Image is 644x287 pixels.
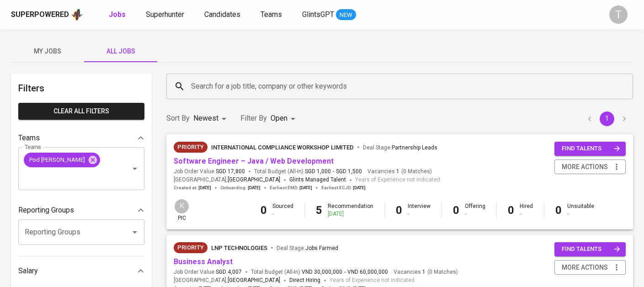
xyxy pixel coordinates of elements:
[289,176,346,183] span: Glints Managed Talent
[554,242,626,256] button: find talents
[421,268,426,276] span: 1
[220,185,261,191] span: Onboarding :
[562,143,620,154] span: find talents
[363,144,437,151] span: Deal Stage :
[174,243,208,252] span: Priority
[554,142,626,156] button: find talents
[408,202,431,218] div: Interview
[408,210,431,218] div: -
[174,168,245,175] span: Job Order Value
[316,204,322,217] b: 5
[302,9,356,21] a: GlintsGPT NEW
[174,268,242,276] span: Job Order Value
[392,144,437,151] span: Partnership Leads
[328,210,373,218] div: [DATE]
[394,268,458,276] span: Vacancies ( 0 Matches )
[272,202,293,218] div: Sourced
[128,162,141,175] button: Open
[396,204,402,217] b: 0
[395,168,399,175] span: 1
[174,157,334,165] a: Software Engineer – Java / Web Development
[71,8,83,21] img: app logo
[90,46,152,57] span: All Jobs
[26,106,137,117] span: Clear All filters
[305,245,338,251] span: Jobs Farmed
[198,185,211,191] span: [DATE]
[600,112,614,126] button: page 1
[302,10,334,19] span: GlintsGPT
[18,201,144,219] div: Reporting Groups
[174,242,208,253] div: New Job received from Demand Team
[355,175,442,185] span: Years of Experience not indicated.
[270,185,312,191] span: Earliest EMD :
[562,262,608,273] span: more actions
[193,110,229,127] div: Newest
[216,268,242,276] span: SGD 4,007
[228,175,280,185] span: [GEOGRAPHIC_DATA]
[18,266,38,276] p: Salary
[174,198,190,214] div: K
[254,168,362,175] span: Total Budget (All-In)
[261,204,267,217] b: 0
[193,113,218,124] p: Newest
[174,142,208,153] div: New Job received from Demand Team
[174,257,233,266] a: Business Analyst
[289,277,320,283] span: Direct Hiring
[367,168,432,175] span: Vacancies ( 0 Matches )
[520,210,533,218] div: -
[520,202,533,218] div: Hired
[166,113,190,124] p: Sort By
[204,9,242,21] a: Candidates
[554,159,626,175] button: more actions
[321,185,366,191] span: Earliest ECJD :
[302,268,342,276] span: VND 30,000,000
[261,10,282,19] span: Teams
[211,244,267,251] span: LNP Technologies
[330,276,416,285] span: Years of Experience not indicated.
[18,262,144,280] div: Salary
[211,144,354,151] span: International Compliance Workshop Limited
[305,168,331,175] span: SGD 1,000
[109,10,126,19] b: Jobs
[174,175,280,185] span: [GEOGRAPHIC_DATA] ,
[251,268,388,276] span: Total Budget (All-In)
[299,185,312,191] span: [DATE]
[128,226,141,239] button: Open
[261,9,284,21] a: Teams
[174,276,280,285] span: [GEOGRAPHIC_DATA] ,
[228,276,280,285] span: [GEOGRAPHIC_DATA]
[240,113,267,124] p: Filter By
[109,9,128,21] a: Jobs
[465,210,485,218] div: -
[328,202,373,218] div: Recommendation
[562,161,608,173] span: more actions
[271,110,298,127] div: Open
[272,210,293,218] div: -
[16,46,79,57] span: My Jobs
[333,168,334,175] span: -
[18,129,144,147] div: Teams
[567,210,594,218] div: -
[18,205,74,216] p: Reporting Groups
[146,10,184,19] span: Superhunter
[562,244,620,255] span: find talents
[508,204,514,217] b: 0
[336,11,356,20] span: NEW
[24,155,90,164] span: Pod [PERSON_NAME]
[554,260,626,275] button: more actions
[174,198,190,222] div: pic
[24,153,100,167] div: Pod [PERSON_NAME]
[465,202,485,218] div: Offering
[18,103,144,120] button: Clear All filters
[18,133,40,143] p: Teams
[347,268,388,276] span: VND 60,000,000
[555,204,562,217] b: 0
[581,112,633,126] nav: pagination navigation
[18,81,144,96] h6: Filters
[353,185,366,191] span: [DATE]
[146,9,186,21] a: Superhunter
[174,143,208,152] span: Priority
[11,8,83,21] a: Superpoweredapp logo
[216,168,245,175] span: SGD 17,800
[271,114,287,122] span: Open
